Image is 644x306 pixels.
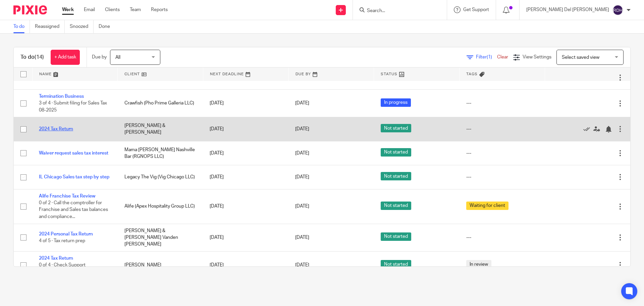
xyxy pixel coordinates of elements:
[203,165,288,189] td: [DATE]
[35,54,44,60] span: (14)
[523,55,551,59] span: View Settings
[39,175,109,179] a: IL Chicago Sales tax step by step
[497,55,508,59] a: Clear
[35,20,65,33] a: Reassigned
[203,224,288,251] td: [DATE]
[381,232,411,241] span: Not started
[39,127,73,131] a: 2024 Tax Return
[476,55,497,59] span: Filter
[39,151,108,156] a: Waiver request sales tax interest
[130,6,141,13] a: Team
[366,8,427,14] input: Search
[118,165,203,189] td: Legacy The Vig (Vig Chicago LLC)
[526,6,609,13] p: [PERSON_NAME] Del [PERSON_NAME]
[92,54,107,60] p: Due by
[62,6,74,13] a: Work
[466,126,538,132] div: ---
[39,194,95,199] a: Alife Franchise Tax Review
[583,126,593,132] a: Mark as done
[118,251,203,279] td: [PERSON_NAME]
[39,232,93,236] a: 2024 Personal Tax Return
[13,20,30,33] a: To do
[20,54,44,61] h1: To do
[295,235,309,240] span: [DATE]
[118,224,203,251] td: [PERSON_NAME] & [PERSON_NAME] Vanden [PERSON_NAME]
[39,201,108,219] span: 0 of 2 · Call the comptroller for Franchise and Sales tax balances and compliance...
[115,55,120,60] span: All
[295,204,309,209] span: [DATE]
[466,202,508,210] span: Waiting for client
[466,72,478,76] span: Tags
[99,20,115,33] a: Done
[295,101,309,105] span: [DATE]
[466,234,538,241] div: ---
[39,94,84,99] a: Termination Business
[295,263,309,267] span: [DATE]
[295,127,309,131] span: [DATE]
[39,101,107,113] span: 3 of 4 · Submit filing for Sales Tax 08-2025
[381,148,411,157] span: Not started
[466,100,538,106] div: ---
[105,6,120,13] a: Clients
[51,50,80,65] a: + Add task
[118,141,203,165] td: Mama [PERSON_NAME] Nashville Bar (RGNOPS LLC)
[562,55,599,60] span: Select saved view
[84,6,95,13] a: Email
[39,263,86,274] span: 0 of 4 · Check Support Documents
[203,117,288,141] td: [DATE]
[203,141,288,165] td: [DATE]
[39,256,73,261] a: 2024 Tax Return
[70,20,94,33] a: Snoozed
[466,174,538,180] div: ---
[466,150,538,157] div: ---
[381,260,411,268] span: Not started
[295,175,309,179] span: [DATE]
[381,98,411,107] span: In progress
[203,251,288,279] td: [DATE]
[612,5,623,15] img: svg%3E
[381,172,411,180] span: Not started
[13,5,47,14] img: Pixie
[203,189,288,224] td: [DATE]
[381,202,411,210] span: Not started
[203,89,288,117] td: [DATE]
[151,6,168,13] a: Reports
[118,89,203,117] td: Crawfish (Pho Prime Galleria LLC)
[381,124,411,132] span: Not started
[466,260,491,268] span: In review
[463,7,489,12] span: Get Support
[487,55,492,59] span: (1)
[295,151,309,156] span: [DATE]
[39,238,85,243] span: 4 of 5 · Tax return prep
[118,189,203,224] td: Alife (Apex Hospitality Group LLC)
[118,117,203,141] td: [PERSON_NAME] & [PERSON_NAME]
